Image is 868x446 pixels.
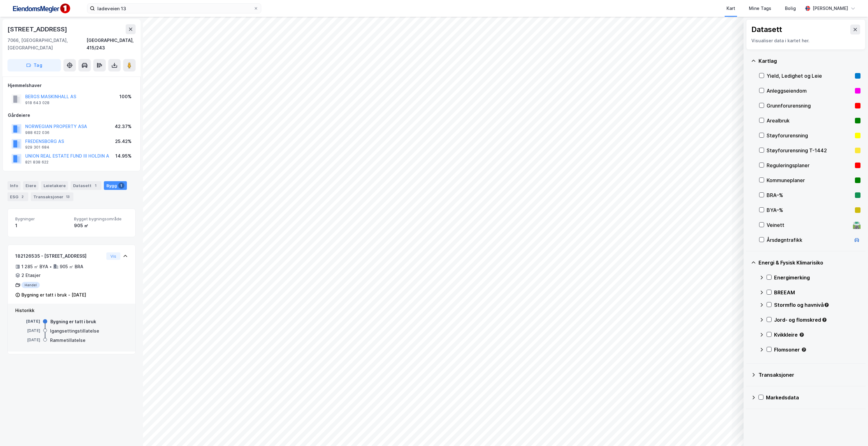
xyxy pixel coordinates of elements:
span: Bygninger [15,216,69,222]
div: [GEOGRAPHIC_DATA], 415/243 [86,37,136,52]
div: BRA–% [767,191,852,199]
div: 25.42% [115,138,132,145]
div: Bygning er tatt i bruk [50,318,96,325]
div: Anleggseiendom [767,87,852,94]
div: Reguleringsplaner [767,162,852,169]
div: Eiere [23,181,39,190]
div: Igangsettingstillatelse [50,327,99,335]
div: [STREET_ADDRESS] [7,24,68,34]
div: 1 285 ㎡ BYA [21,263,48,270]
div: [DATE] [15,337,40,343]
div: Tooltip anchor [799,332,805,338]
div: Transaksjoner [31,192,73,201]
div: Kartlag [759,57,861,65]
div: 182126535 - [STREET_ADDRESS] [15,252,104,260]
div: Energi & Fysisk Klimarisiko [759,259,861,266]
div: Datasett [751,25,782,34]
div: 1 [15,222,69,229]
div: Markedsdata [766,394,861,401]
div: 821 838 622 [25,160,49,165]
button: Tag [7,59,61,71]
div: Stormflo og havnivå [774,301,861,309]
div: 1 [118,182,124,189]
input: Søk på adresse, matrikkel, gårdeiere, leietakere eller personer [95,4,253,13]
div: Støyforurensning [767,132,852,139]
div: Energimerking [774,274,861,281]
div: Rammetillatelse [50,337,86,344]
div: [DATE] [15,319,40,324]
button: Vis [106,252,120,260]
div: Leietakere [41,181,68,190]
div: 2 Etasjer [21,272,40,279]
div: • [49,264,52,269]
div: Gårdeiere [8,112,135,119]
div: Støyforurensning T-1442 [767,147,852,154]
div: 🛣️ [853,221,861,229]
div: 13 [65,194,71,200]
div: Bygg [104,181,127,190]
div: Jord- og flomskred [774,316,861,324]
div: Hjemmelshaver [8,82,135,89]
div: Bygning er tatt i bruk - [DATE] [21,291,86,299]
div: Årsdøgntrafikk [767,236,851,244]
div: 905 ㎡ [74,222,128,229]
div: 42.37% [115,123,132,130]
div: Grunnforurensning [767,102,852,109]
div: 1 [93,182,99,189]
div: Kart [726,5,735,12]
div: BREEAM [774,289,861,296]
div: Tooltip anchor [824,302,829,308]
div: 14.95% [115,152,132,160]
div: 988 622 036 [25,130,49,135]
div: Transaksjoner [759,371,861,379]
div: 100% [119,93,132,100]
div: Kvikkleire [774,331,861,338]
div: Kommuneplaner [767,177,852,184]
div: 918 643 028 [25,100,49,105]
div: ESG [7,192,28,201]
div: 7066, [GEOGRAPHIC_DATA], [GEOGRAPHIC_DATA] [7,37,86,52]
div: Datasett [71,181,101,190]
div: Historikk [15,307,128,314]
div: BYA–% [767,206,852,214]
div: 2 [20,194,26,200]
div: Info [7,181,21,190]
div: [PERSON_NAME] [813,5,848,12]
div: Mine Tags [749,5,771,12]
img: F4PB6Px+NJ5v8B7XTbfpPpyloAAAAASUVORK5CYII= [10,2,72,16]
div: 929 301 684 [25,145,49,150]
div: Flomsoner [774,346,861,353]
div: [DATE] [15,328,40,333]
iframe: Chat Widget [837,416,868,446]
div: Arealbruk [767,117,852,124]
div: Tooltip anchor [822,317,827,323]
div: 905 ㎡ BRA [60,263,83,270]
div: Tooltip anchor [801,347,807,352]
div: Kontrollprogram for chat [837,416,868,446]
div: Visualiser data i kartet her. [751,37,860,44]
div: Bolig [785,5,796,12]
span: Bygget bygningsområde [74,216,128,222]
div: Veinett [767,221,851,229]
div: Yield, Ledighet og Leie [767,72,852,80]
